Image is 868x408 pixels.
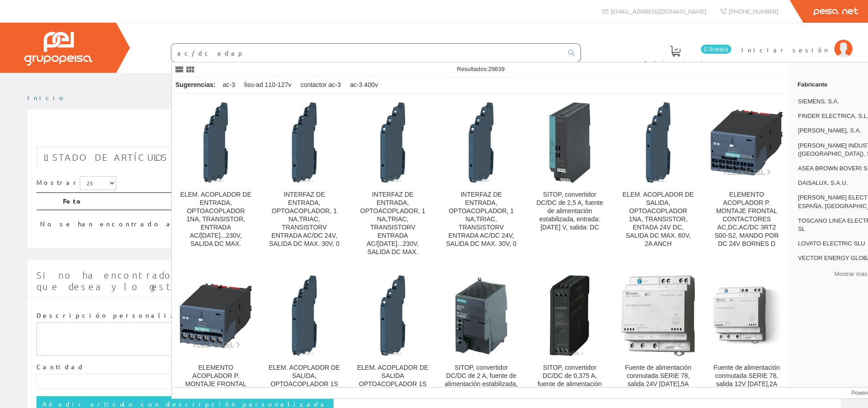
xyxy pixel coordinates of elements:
[59,193,747,210] th: Foto
[291,102,318,184] img: INTERFAZ DE ENTRADA, OPTOACOPLADOR, 1 NA,TRIAC, TRANSISTORV ENTRADA AC/DC 24V, SALIDA DC MAX. 30V, 0
[710,364,783,405] div: Fuente de alimentación conmutada SERIE 78, salida 12V [DATE],2A 50W, entrada 120...240V AC / 220V...
[36,210,747,232] td: No se han encontrado artículos, pruebe con otra búsqueda
[24,32,92,66] img: Grupo Peisa
[36,270,830,292] span: Si no ha encontrado algún artículo en nuestro catálogo introduzca aquí la cantidad y la descripci...
[437,94,525,267] a: INTERFAZ DE ENTRADA, OPTOACOPLADOR, 1 NA,TRIAC, TRANSISTORV ENTRADA AC/DC 24V, SALIDA DC MAX. 30V...
[468,102,494,184] img: INTERFAZ DE ENTRADA, OPTOACOPLADOR, 1 NA,TRIAC, TRANSISTORV ENTRADA AC/DC 24V, SALIDA DC MAX. 30V, 0
[297,77,344,93] div: contactor ac-3
[380,102,406,184] img: INTERFAZ DE ENTRADA, OPTOACOPLADOR, 1 NA,TRIAC, TRANSISTORV ENTRADA AC/DC 110...230V, SALIDA DC MAX.
[549,102,591,184] img: SITOP, convertidor DC/DC de 2,5 A, fuente de alimentación estabilizada, entrada: DC 24 V, salida: DC
[445,364,518,405] div: SITOP, convertidor DC/DC de 2 A, fuente de alimentación estabilizada, entrada: DC 48/60/110 V, salid
[710,283,783,349] img: Fuente de alimentación conmutada SERIE 78, salida 12V DC 4,2A 50W, entrada 120...240V AC / 220V DC,
[614,94,702,267] a: ELEM. ACOPLADOR DE SALIDA, OPTOACOPLADOR 1NA, TRANSISTOR, ENTADA 24V DC, SALIDA DC MAX. 60V, 2A A...
[349,94,437,267] a: INTERFAZ DE ENTRADA, OPTOACOPLADOR, 1 NA,TRIAC, TRANSISTORV ENTRADA AC/DC 110...230V, SALIDA DC M...
[445,191,518,248] div: INTERFAZ DE ENTRADA, OPTOACOPLADOR, 1 NA,TRIAC, TRANSISTORV ENTRADA AC/DC 24V, SALIDA DC MAX. 30V, 0
[741,45,830,54] span: Iniciar sesión
[701,45,731,54] span: 0 línea/s
[533,191,606,232] div: SITOP, convertidor DC/DC de 2,5 A, fuente de alimentación estabilizada, entrada: [DATE] V, salida...
[611,7,706,15] span: [EMAIL_ADDRESS][DOMAIN_NAME]
[267,191,341,248] div: INTERFAZ DE ENTRADA, OPTOACOPLADOR, 1 NA,TRIAC, TRANSISTORV ENTRADA AC/DC 24V, SALIDA DC MAX. 30V, 0
[453,275,509,357] img: SITOP, convertidor DC/DC de 2 A, fuente de alimentación estabilizada, entrada: DC 48/60/110 V, salid
[356,191,429,256] div: INTERFAZ DE ENTRADA, OPTOACOPLADOR, 1 NA,TRIAC, TRANSISTORV ENTRADA AC/[DATE]...230V, SALIDA DC MAX.
[36,124,832,142] h1: jcy 2g 1220
[80,176,116,190] select: Mostrar
[533,364,606,405] div: SITOP, convertidor DC/DC de 0,375 A, fuente de alimentación estabilizada, entrada: DC 48-220 V, sali
[621,191,695,248] div: ELEM. ACOPLADOR DE SALIDA, OPTOACOPLADOR 1NA, TRANSISTOR, ENTADA 24V DC, SALIDA DC MAX. 60V, 2A ANCH
[457,66,505,72] span: Resultados:
[346,77,381,93] div: ac-3 400v
[703,94,791,267] a: ELEMENTO ACOPLADOR P. MONTAJE FRONTAL CONTACTORES AC,DC,AC/DC 3RT2 S00-S2, MANDO POR DC 24V BORNE...
[710,191,783,248] div: ELEMENTO ACOPLADOR P. MONTAJE FRONTAL CONTACTORES AC,DC,AC/DC 3RT2 S00-S2, MANDO POR DC 24V BORNES D
[241,77,295,93] div: lisu-ad 110-127v
[621,364,695,405] div: Fuente de alimentación conmutada SERIE 78, salida 24V [DATE],5A 60W, entrada 120...240V AC / 220V...
[644,58,706,67] span: Pedido actual
[710,109,783,176] img: ELEMENTO ACOPLADOR P. MONTAJE FRONTAL CONTACTORES AC,DC,AC/DC 3RT2 S00-S2, MANDO POR DC 24V BORNES D
[203,102,229,184] img: ELEM. ACOPLADOR DE ENTRADA, OPTOACOPLADOR 1NA, TRANSISTOR, ENTRADA AC/DC 110...230V, SALIDA DC MAX.
[549,275,590,357] img: SITOP, convertidor DC/DC de 0,375 A, fuente de alimentación estabilizada, entrada: DC 48-220 V, sali
[36,311,198,320] label: Descripción personalizada
[179,283,252,348] img: ELEMENTO ACOPLADOR P. MONTAJE FRONTAL CONTACTORES AC,DC,AC/DC 3RT2 S00-S2, MANDO POR DC 24V BORNES D
[729,7,778,15] span: [PHONE_NUMBER]
[260,94,348,267] a: INTERFAZ DE ENTRADA, OPTOACOPLADOR, 1 NA,TRIAC, TRANSISTORV ENTRADA AC/DC 24V, SALIDA DC MAX. 30V...
[27,93,66,102] a: Inicio
[291,275,318,357] img: ELEM. ACOPLADOR DE SALIDA, OPTOACOPLADOR 1S TRANSISTOR, 110-230V AC/DC SALIDA MAX DC 30V, 3A RESISTE
[488,66,504,72] span: 29839
[219,77,239,93] div: ac-3
[36,147,175,168] a: Listado de artículos
[645,102,672,184] img: ELEM. ACOPLADOR DE SALIDA, OPTOACOPLADOR 1NA, TRANSISTOR, ENTADA 24V DC, SALIDA DC MAX. 60V, 2A ANCH
[526,94,614,267] a: SITOP, convertidor DC/DC de 2,5 A, fuente de alimentación estabilizada, entrada: DC 24 V, salida:...
[621,275,695,356] img: Fuente de alimentación conmutada SERIE 78, salida 24V DC 2,5A 60W, entrada 120...240V AC / 220V DC,
[172,94,260,267] a: ELEM. ACOPLADOR DE ENTRADA, OPTOACOPLADOR 1NA, TRANSISTOR, ENTRADA AC/DC 110...230V, SALIDA DC MA...
[179,191,252,248] div: ELEM. ACOPLADOR DE ENTRADA, OPTOACOPLADOR 1NA, TRANSISTOR, ENTRADA AC/[DATE]...230V, SALIDA DC MAX.
[36,176,116,190] label: Mostrar
[741,38,853,46] a: Iniciar sesión
[172,79,217,92] div: Sugerencias:
[171,44,563,62] input: Buscar ...
[36,362,85,372] label: Cantidad
[380,275,406,357] img: ELEM. ACOPLADOR DE SALIDA OPTOACOPLADOR 1S TRANSISTOR, 110-230V AC/DC SALIDA MAX DC 30V, 3A RESISTEN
